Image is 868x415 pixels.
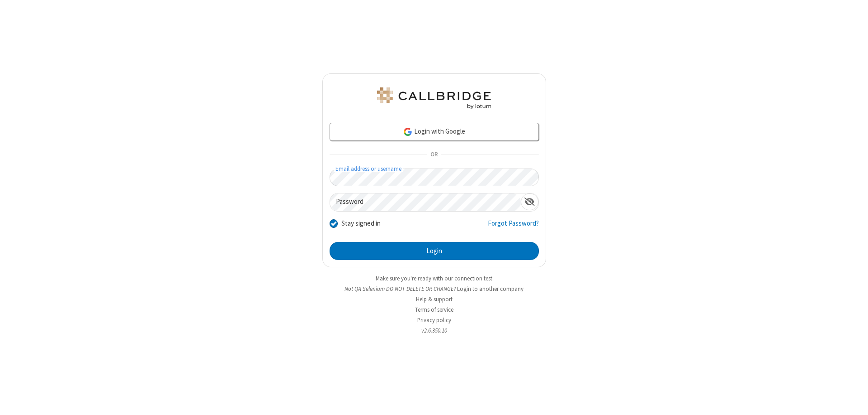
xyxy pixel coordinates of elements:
div: Show password [521,193,538,210]
img: google-icon.png [403,127,413,137]
li: Not QA Selenium DO NOT DELETE OR CHANGE? [322,285,546,293]
button: Login [330,242,539,260]
iframe: Chat [845,391,861,409]
a: Terms of service [415,306,453,314]
button: Login to another company [457,285,524,293]
a: Make sure you're ready with our connection test [376,275,492,282]
a: Privacy policy [417,316,451,324]
a: Forgot Password? [488,218,539,236]
span: OR [427,149,441,161]
a: Login with Google [330,123,539,141]
img: QA Selenium DO NOT DELETE OR CHANGE [375,87,493,109]
a: Help & support [416,295,453,303]
input: Email address or username [330,169,539,186]
label: Stay signed in [341,218,381,229]
input: Password [330,193,521,211]
li: v2.6.350.10 [322,326,546,335]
